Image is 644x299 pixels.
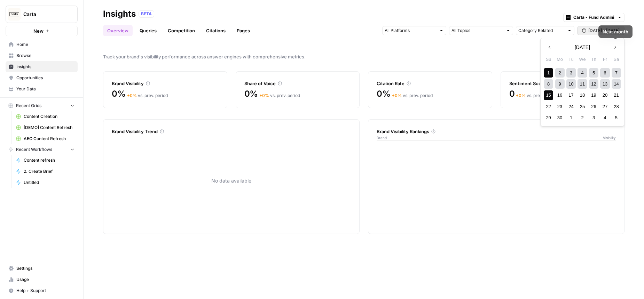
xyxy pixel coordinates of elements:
div: Choose Wednesday, June 25th, 2025 [578,102,587,111]
a: Queries [135,25,161,36]
span: + 0 % [259,93,269,98]
a: Overview [103,25,133,36]
div: vs. prev. period [516,92,557,99]
div: Choose Saturday, June 14th, 2025 [612,79,621,89]
div: Choose Sunday, June 15th, 2025 [544,90,553,100]
span: 0 [509,88,515,99]
div: Choose Monday, June 30th, 2025 [555,113,565,122]
div: vs. prev. period [127,92,168,99]
div: Choose Tuesday, June 3rd, 2025 [566,68,576,78]
span: [DATE] [575,44,590,51]
span: Home [16,41,74,48]
a: Pages [233,25,254,36]
a: 2. Create Brief [13,166,78,177]
img: Carta Logo [8,8,21,21]
span: Content Creation [24,113,74,120]
div: Choose Friday, June 27th, 2025 [600,102,610,111]
span: + 0 % [127,93,137,98]
span: AEO Content Refresh [24,136,74,142]
span: Track your brand's visibility performance across answer engines with comprehensive metrics. [103,53,625,60]
span: Insights [16,64,74,70]
div: Choose Tuesday, June 17th, 2025 [566,90,576,100]
div: Choose Saturday, June 21st, 2025 [612,90,621,100]
div: Choose Thursday, June 12th, 2025 [589,79,598,89]
span: Opportunities [16,75,74,81]
span: 2. Create Brief [24,168,74,175]
div: Brand Visibility [112,80,219,87]
span: + 0 % [392,93,402,98]
div: vs. prev. period [392,92,433,99]
button: Workspace: Carta [6,6,78,23]
div: Choose Saturday, June 7th, 2025 [612,68,621,78]
div: Choose Saturday, July 5th, 2025 [612,113,621,122]
span: Usage [16,276,74,283]
div: Choose Thursday, June 19th, 2025 [589,90,598,100]
div: Choose Monday, June 2nd, 2025 [555,68,565,78]
span: New [33,27,44,34]
a: Insights [6,61,78,72]
div: Choose Friday, June 13th, 2025 [600,79,610,89]
a: Untitled [13,177,78,188]
span: 0% [377,88,391,99]
span: 0% [112,88,126,99]
div: Citation Rate [377,80,484,87]
button: Help + Support [6,285,78,296]
a: Usage [6,274,78,285]
div: Choose Monday, June 9th, 2025 [555,79,565,89]
div: Sa [612,55,621,64]
span: Recent Workflows [16,146,52,153]
a: Your Data [6,83,78,95]
div: month 2025-06 [543,67,622,123]
a: Citations [202,25,230,36]
span: 0% [244,88,258,99]
span: Your Data [16,86,74,92]
div: Choose Thursday, June 5th, 2025 [589,68,598,78]
div: Choose Sunday, June 8th, 2025 [544,79,553,89]
div: Brand Visibility Rankings [377,128,616,135]
div: Choose Sunday, June 29th, 2025 [544,113,553,122]
div: Share of Voice [244,80,351,87]
div: Choose Friday, June 20th, 2025 [600,90,610,100]
div: Fr [600,55,610,64]
div: Choose Thursday, June 26th, 2025 [589,102,598,111]
div: [DATE] - [DATE] [540,38,625,126]
input: Category Related [518,27,564,34]
div: Choose Sunday, June 22nd, 2025 [544,102,553,111]
div: Choose Friday, July 4th, 2025 [600,113,610,122]
span: Settings [16,265,74,272]
div: Tu [566,55,576,64]
span: Help + Support [16,288,74,294]
div: Choose Wednesday, June 11th, 2025 [578,79,587,89]
button: Recent Grids [6,100,78,111]
div: Insights [103,8,136,19]
div: Choose Monday, June 23rd, 2025 [555,102,565,111]
div: Choose Thursday, July 3rd, 2025 [589,113,598,122]
span: [DATE] - [DATE] [588,27,620,34]
span: Content refresh [24,157,74,163]
span: Untitled [24,179,74,186]
div: vs. prev. period [259,92,300,99]
button: [DATE] - [DATE] [577,26,625,35]
div: Choose Wednesday, July 2nd, 2025 [578,113,587,122]
div: Choose Tuesday, July 1st, 2025 [566,113,576,122]
a: Competition [164,25,199,36]
a: AEO Content Refresh [13,133,78,144]
div: We [578,55,587,64]
span: + 0 % [516,93,526,98]
input: All Platforms [385,27,436,34]
div: BETA [139,10,154,17]
a: Settings [6,263,78,274]
div: Choose Friday, June 6th, 2025 [600,68,610,78]
span: Recent Grids [16,103,41,109]
span: [DEMO] Content Refresh [24,124,74,131]
a: Content Creation [13,111,78,122]
div: No data available [112,136,351,225]
div: Su [544,55,553,64]
input: All Topics [451,27,503,34]
span: Brand [377,135,387,140]
div: Th [589,55,598,64]
a: [DEMO] Content Refresh [13,122,78,133]
span: Carta [23,11,65,18]
a: Content refresh [13,155,78,166]
div: Choose Tuesday, June 24th, 2025 [566,102,576,111]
